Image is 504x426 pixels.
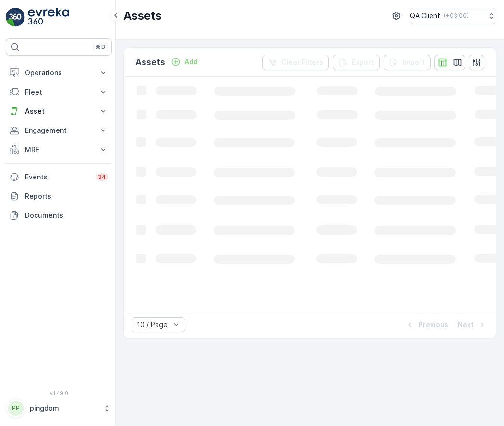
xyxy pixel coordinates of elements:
[184,57,198,67] p: Add
[410,8,496,24] button: QA Client(+03:00)
[30,403,98,413] p: pingdom
[458,320,474,330] p: Next
[352,58,374,67] p: Export
[6,140,112,159] button: MRF
[262,55,329,70] button: Clear Filters
[167,56,202,68] button: Add
[8,401,24,416] div: PP
[6,83,112,102] button: Fleet
[28,8,69,27] img: logo_light-DOdMpM7g.png
[25,145,93,154] p: MRF
[404,319,449,331] button: Previous
[6,187,112,206] a: Reports
[281,58,323,67] p: Clear Filters
[384,55,431,70] button: Import
[403,58,425,67] p: Import
[135,56,165,69] p: Assets
[410,11,440,21] p: QA Client
[6,206,112,225] a: Documents
[25,191,108,201] p: Reports
[96,43,105,51] p: ⌘B
[6,102,112,121] button: Asset
[6,167,112,187] a: Events34
[25,211,108,220] p: Documents
[419,320,448,330] p: Previous
[25,87,93,97] p: Fleet
[25,68,93,78] p: Operations
[457,319,488,331] button: Next
[333,55,380,70] button: Export
[25,172,90,182] p: Events
[444,12,468,20] p: ( +03:00 )
[123,8,162,24] p: Assets
[25,126,93,135] p: Engagement
[98,173,106,181] p: 34
[6,121,112,140] button: Engagement
[6,390,112,396] span: v 1.49.0
[6,8,25,27] img: logo
[25,106,93,116] p: Asset
[6,398,112,418] button: PPpingdom
[6,63,112,83] button: Operations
